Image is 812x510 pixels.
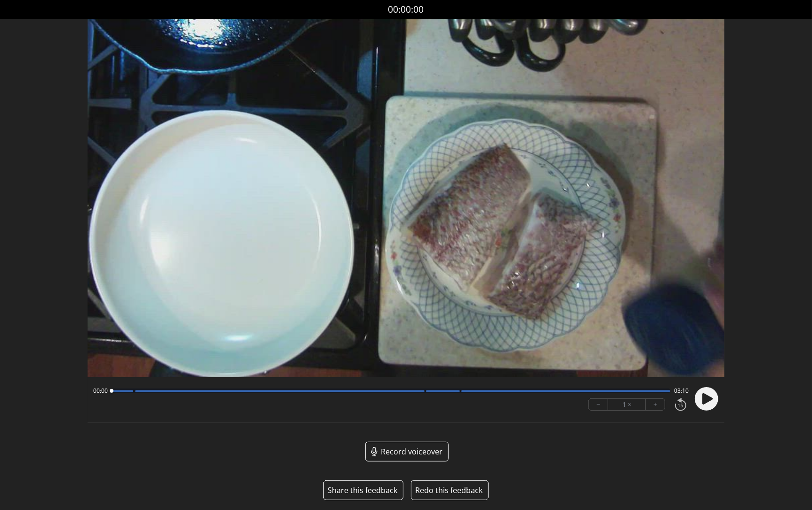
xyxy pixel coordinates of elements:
a: Record voiceover [365,442,449,461]
span: Record voiceover [381,446,442,457]
div: 1 × [608,399,646,410]
a: 00:00:00 [388,3,424,16]
button: Redo this feedback [411,480,489,500]
button: − [589,399,608,410]
button: Share this feedback [328,485,397,496]
span: 03:10 [674,387,689,395]
button: + [646,399,665,410]
span: 00:00 [93,387,108,395]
